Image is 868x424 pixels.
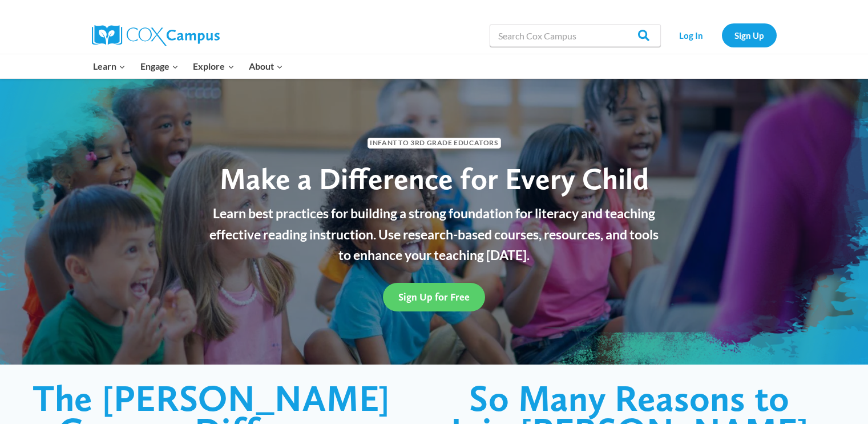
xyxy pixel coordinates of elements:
span: Infant to 3rd Grade Educators [368,138,501,149]
a: Sign Up for Free [383,283,485,311]
span: Make a Difference for Every Child [220,161,649,197]
span: Engage [140,59,179,74]
nav: Secondary Navigation [667,23,777,47]
a: Sign Up [722,23,777,47]
a: Log In [667,23,716,47]
input: Search Cox Campus [490,24,661,47]
img: Cox Campus [92,25,220,46]
span: Sign Up for Free [398,291,470,303]
nav: Primary Navigation [86,54,290,78]
span: Explore [193,59,234,74]
span: About [249,59,283,74]
p: Learn best practices for building a strong foundation for literacy and teaching effective reading... [203,203,665,266]
span: Learn [93,59,126,74]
